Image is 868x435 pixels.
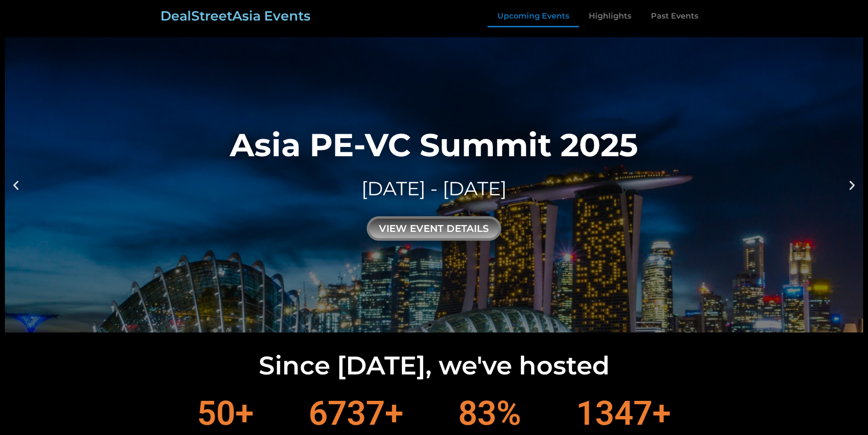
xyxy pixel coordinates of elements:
[197,396,235,430] span: 50
[641,5,708,27] a: Past Events
[309,396,385,430] span: 6737
[385,396,403,430] span: +
[458,396,496,430] span: 83
[576,396,652,430] span: 1347
[5,37,863,332] a: Asia PE-VC Summit 2025[DATE] - [DATE]view event details
[846,179,858,191] div: Next slide
[428,324,431,327] span: Go to slide 1
[160,8,311,24] a: DealStreetAsia Events
[488,5,579,27] a: Upcoming Events
[496,396,521,430] span: %
[367,216,501,241] div: view event details
[579,5,641,27] a: Highlights
[5,353,863,378] h2: Since [DATE], we've hosted
[230,129,638,161] div: Asia PE-VC Summit 2025
[230,175,638,202] div: [DATE] - [DATE]
[437,324,440,327] span: Go to slide 2
[10,179,22,191] div: Previous slide
[652,396,671,430] span: +
[235,396,254,430] span: +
